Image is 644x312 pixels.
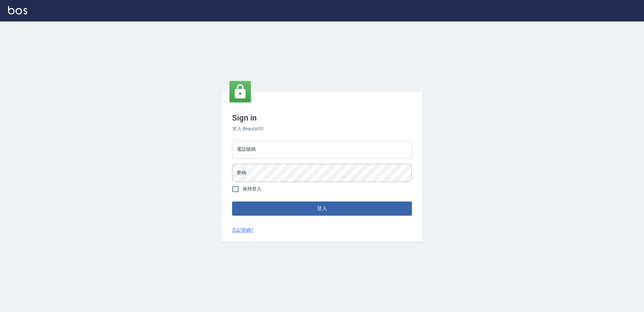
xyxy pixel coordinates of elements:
h3: Sign in [232,113,412,123]
button: 登入 [232,202,412,216]
a: 忘記密碼? [232,227,253,234]
span: 保持登入 [243,185,261,192]
img: Logo [8,6,27,14]
h6: 登入 BeautyOS [232,125,412,132]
